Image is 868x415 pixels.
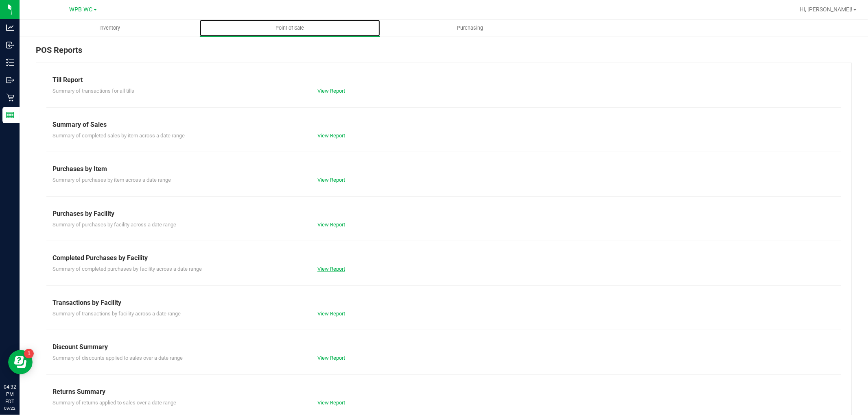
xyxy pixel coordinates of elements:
div: POS Reports [36,44,852,63]
div: Completed Purchases by Facility [52,253,835,263]
inline-svg: Inbound [6,41,14,49]
span: Summary of returns applied to sales over a date range [52,400,176,406]
iframe: Resource center [8,350,33,374]
div: Purchases by Facility [52,209,835,219]
span: Hi, [PERSON_NAME]! [800,6,853,13]
inline-svg: Retail [6,93,14,102]
inline-svg: Outbound [6,76,14,84]
div: Till Report [52,75,835,85]
a: Point of Sale [200,20,380,37]
a: View Report [317,400,345,406]
span: Summary of completed sales by item across a date range [52,133,185,139]
div: Transactions by Facility [52,298,835,308]
span: WPB WC [70,6,93,13]
span: Summary of completed purchases by facility across a date range [52,266,202,272]
div: Summary of Sales [52,120,835,130]
span: Summary of transactions by facility across a date range [52,311,181,317]
span: Summary of purchases by facility across a date range [52,222,176,228]
span: Purchasing [446,24,494,32]
inline-svg: Analytics [6,24,14,32]
span: Inventory [88,24,131,32]
a: Purchasing [380,20,560,37]
span: Point of Sale [265,24,315,32]
div: Purchases by Item [52,164,835,174]
a: View Report [317,222,345,228]
a: View Report [317,266,345,272]
inline-svg: Inventory [6,59,14,67]
a: View Report [317,177,345,183]
inline-svg: Reports [6,111,14,119]
a: View Report [317,311,345,317]
div: Discount Summary [52,342,835,352]
iframe: Resource center unread badge [24,349,34,359]
p: 04:32 PM EDT [4,383,16,405]
a: Inventory [20,20,200,37]
p: 09/22 [4,405,16,411]
div: Returns Summary [52,387,835,397]
a: View Report [317,355,345,361]
span: Summary of discounts applied to sales over a date range [52,355,183,361]
a: View Report [317,133,345,139]
a: View Report [317,88,345,94]
span: Summary of transactions for all tills [52,88,134,94]
span: Summary of purchases by item across a date range [52,177,171,183]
